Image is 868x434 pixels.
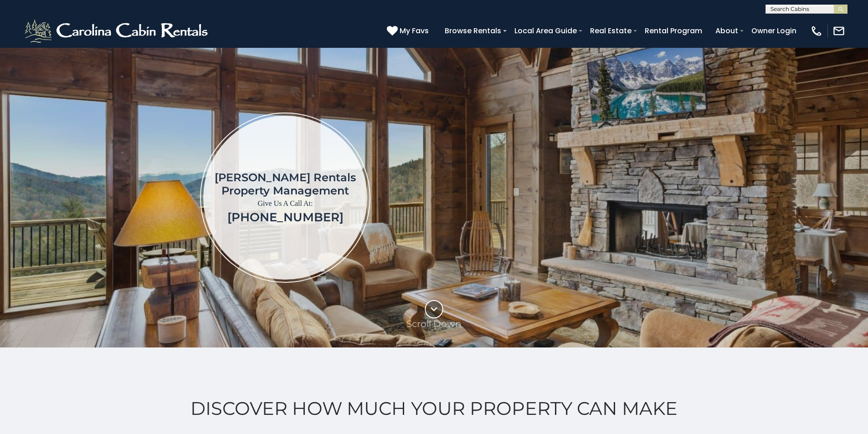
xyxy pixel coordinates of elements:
a: Rental Program [640,23,707,39]
p: Scroll Down [406,318,462,329]
h2: Discover How Much Your Property Can Make [23,398,845,419]
img: White-1-2.png [23,17,212,45]
iframe: New Contact Form [517,75,815,320]
h1: [PERSON_NAME] Rentals Property Management [215,171,356,197]
a: Browse Rentals [440,23,506,39]
img: mail-regular-white.png [832,25,845,37]
p: Give Us A Call At: [215,197,356,210]
a: Real Estate [586,23,636,39]
span: My Favs [400,25,429,36]
a: Owner Login [747,23,801,39]
img: phone-regular-white.png [810,25,823,37]
a: About [711,23,743,39]
a: My Favs [387,25,431,37]
a: [PHONE_NUMBER] [227,210,344,225]
a: Local Area Guide [510,23,581,39]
